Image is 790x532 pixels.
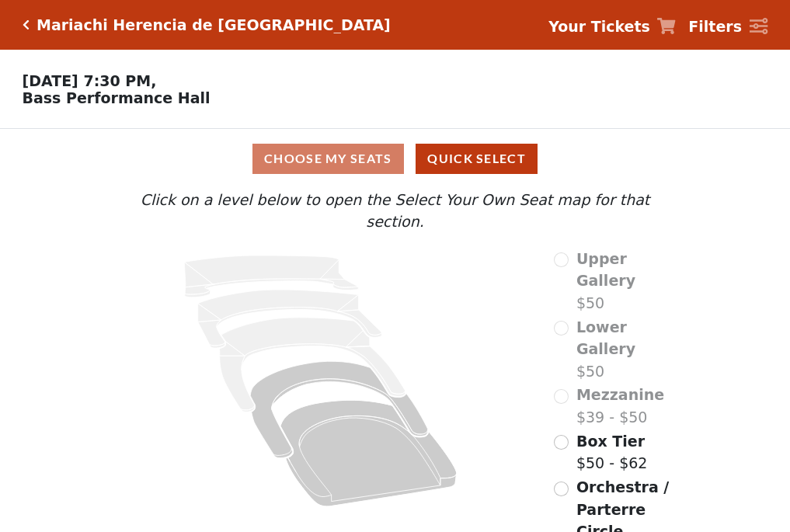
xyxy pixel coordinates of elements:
label: $50 [576,248,680,315]
path: Upper Gallery - Seats Available: 0 [185,256,359,297]
span: Upper Gallery [576,250,635,290]
path: Lower Gallery - Seats Available: 0 [198,290,382,348]
strong: Your Tickets [548,18,650,35]
label: $50 [576,316,680,383]
span: Lower Gallery [576,318,635,358]
p: Click on a level below to open the Select Your Own Seat map for that section. [110,189,680,233]
span: Mezzanine [576,386,664,403]
a: Click here to go back to filters [23,19,30,30]
label: $50 - $62 [576,430,647,475]
span: Box Tier [576,433,645,450]
a: Your Tickets [548,16,676,38]
label: $39 - $50 [576,384,664,428]
path: Orchestra / Parterre Circle - Seats Available: 608 [281,400,458,506]
h5: Mariachi Herencia de [GEOGRAPHIC_DATA] [37,16,391,34]
a: Filters [688,16,767,38]
button: Quick Select [416,144,538,174]
strong: Filters [688,18,742,35]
